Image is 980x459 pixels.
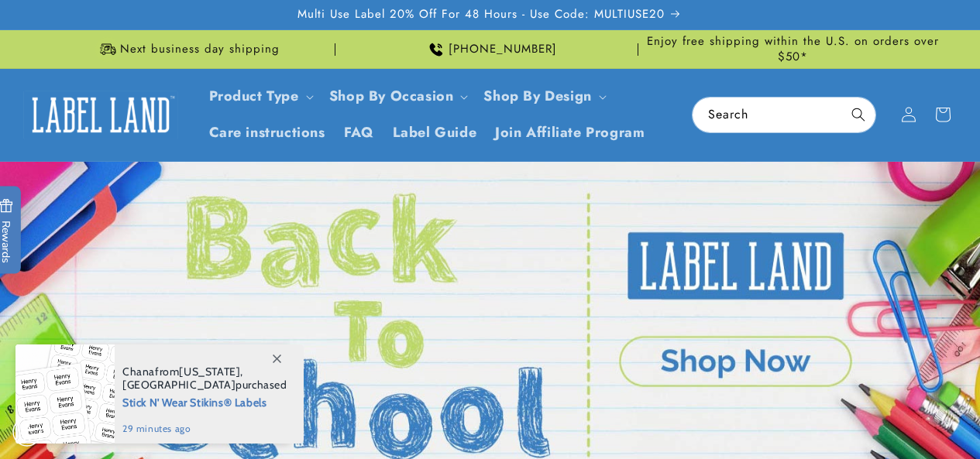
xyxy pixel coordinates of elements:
summary: Shop By Design [474,78,612,115]
summary: Product Type [200,78,320,115]
a: FAQ [335,115,383,151]
div: Announcement [645,30,941,68]
span: [GEOGRAPHIC_DATA] [122,378,236,392]
button: Search [841,98,875,132]
a: Shop By Design [483,86,591,106]
span: [PHONE_NUMBER] [449,42,557,57]
span: Enjoy free shipping within the U.S. on orders over $50* [645,34,941,64]
div: Announcement [39,30,335,68]
span: [US_STATE] [179,365,240,379]
summary: Shop By Occasion [320,78,475,115]
a: Join Affiliate Program [486,115,654,151]
a: Label Guide [383,115,487,151]
a: Care instructions [200,115,335,151]
span: Label Guide [393,124,477,142]
span: from , purchased [122,365,287,392]
div: Announcement [342,30,638,68]
a: Label Land [18,85,184,145]
img: Label Land [23,91,178,139]
span: Shop By Occasion [329,87,454,105]
span: FAQ [344,124,374,142]
a: Product Type [209,86,299,106]
span: Next business day shipping [120,42,280,57]
span: Chana [122,365,155,379]
span: Care instructions [209,124,325,142]
span: Join Affiliate Program [495,124,645,142]
span: Multi Use Label 20% Off For 48 Hours - Use Code: MULTIUSE20 [297,7,665,22]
